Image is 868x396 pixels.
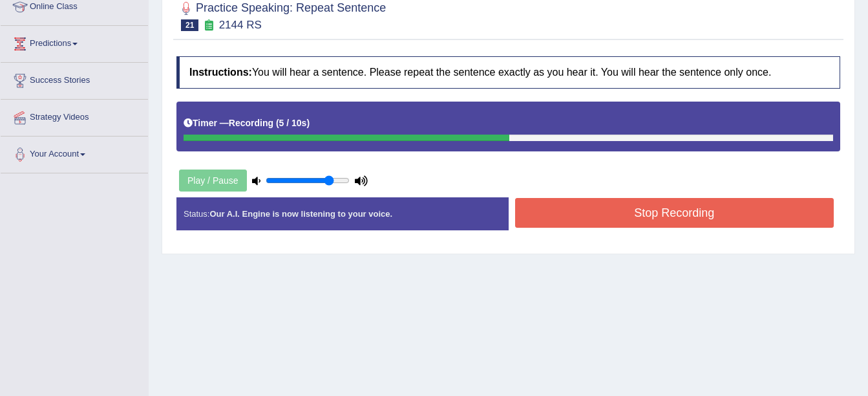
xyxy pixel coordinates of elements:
[1,137,148,169] a: Your Account
[229,118,273,128] b: Recording
[306,118,310,128] b: )
[1,26,148,58] a: Predictions
[219,19,262,31] small: 2144 RS
[176,197,509,230] div: Status:
[184,118,310,128] h5: Timer —
[515,198,834,228] button: Stop Recording
[279,118,307,128] b: 5 / 10s
[176,56,840,89] h4: You will hear a sentence. Please repeat the sentence exactly as you hear it. You will hear the se...
[202,19,215,32] small: Exam occurring question
[1,63,148,95] a: Success Stories
[181,19,198,31] span: 21
[1,100,148,132] a: Strategy Videos
[276,118,279,128] b: (
[209,209,392,219] strong: Our A.I. Engine is now listening to your voice.
[189,67,252,78] b: Instructions:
